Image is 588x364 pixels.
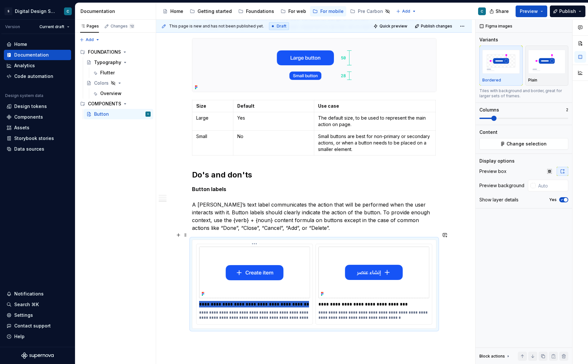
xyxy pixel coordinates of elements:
[100,90,122,97] div: Overview
[479,88,568,99] div: Tiles with background and border, great for larger sets of frames.
[86,37,94,42] span: Add
[402,9,410,14] span: Add
[525,46,569,86] button: placeholderPlain
[4,321,71,331] button: Contact support
[479,158,515,164] div: Display options
[566,107,568,112] p: 2
[358,8,383,15] div: Pre Carbon
[278,6,309,16] a: For web
[5,7,12,15] div: S
[536,180,568,191] input: Auto
[237,133,310,140] p: No
[14,114,43,120] div: Components
[78,99,153,109] div: COMPONENTS
[67,9,69,14] div: C
[88,49,121,55] div: FOUNDATIONS
[486,5,513,17] button: Share
[196,115,230,121] p: Large
[147,111,149,117] div: C
[170,8,183,15] div: Home
[4,112,71,122] a: Components
[4,299,71,310] button: Search ⌘K
[421,24,452,29] span: Publish changes
[111,24,135,29] div: Changes
[4,39,71,49] a: Home
[479,352,511,361] div: Block actions
[4,50,71,60] a: Documentation
[482,50,520,73] img: placeholder
[371,22,410,31] button: Quick preview
[14,73,53,80] div: Code automation
[14,135,54,142] div: Storybook stories
[100,70,115,76] div: Flutter
[80,24,99,29] div: Pages
[78,35,102,44] button: Add
[78,47,153,119] div: Page tree
[21,352,54,359] svg: Supernova Logo
[528,50,566,73] img: placeholder
[237,115,310,121] p: Yes
[496,8,509,15] span: Share
[14,62,35,69] div: Analytics
[39,24,64,29] span: Current draft
[549,197,557,202] label: Yes
[481,9,483,14] div: C
[14,146,44,152] div: Data sources
[15,8,56,15] div: Digital Design System
[1,4,74,18] button: SDigital Design SystemC
[4,133,71,144] a: Storybook stories
[479,354,505,359] div: Block actions
[196,133,230,140] p: Small
[5,24,20,29] div: Version
[479,197,519,203] div: Show layer details
[310,6,346,16] a: For mobile
[198,8,232,15] div: Getting started
[479,107,499,113] div: Columns
[277,24,286,29] span: Draft
[14,291,44,297] div: Notifications
[4,123,71,133] a: Assets
[160,6,186,16] a: Home
[394,7,418,16] button: Add
[94,59,121,66] div: Typography
[192,170,436,180] h2: Do's and don'ts
[236,6,277,16] a: Foundations
[192,38,436,92] img: cba861b6-84bb-4ecf-aaa8-c78ad3c2cdc6.png
[507,141,547,147] span: Change selection
[160,5,393,18] div: Page tree
[288,8,306,15] div: For web
[479,168,507,175] div: Preview box
[479,129,497,135] div: Content
[4,310,71,320] a: Settings
[318,133,432,153] p: Small buttons are best for non-primary or secondary actions, or when a button needs to be placed ...
[187,6,234,16] a: Getting started
[129,24,135,29] span: 12
[347,6,393,16] a: Pre Carbon
[550,5,585,17] button: Publish
[482,78,501,83] p: Bordered
[14,312,33,318] div: Settings
[196,103,206,109] strong: Size
[479,138,568,150] button: Change selection
[84,57,153,68] a: Typography
[14,103,47,110] div: Design tokens
[37,22,72,31] button: Current draft
[559,8,576,15] span: Publish
[237,103,254,109] strong: Default
[80,8,153,15] div: Documentation
[479,46,523,86] button: placeholderBordered
[14,301,39,308] div: Search ⌘K
[4,289,71,299] button: Notifications
[246,8,274,15] div: Foundations
[14,333,25,340] div: Help
[413,22,455,31] button: Publish changes
[84,78,153,88] a: Colors
[528,78,537,83] p: Plain
[14,323,51,329] div: Contact support
[88,101,121,107] div: COMPONENTS
[94,111,109,117] div: Button
[318,115,432,128] p: The default size, to be used to represent the main action on page.
[94,80,109,86] div: Colors
[192,186,226,192] strong: Button labels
